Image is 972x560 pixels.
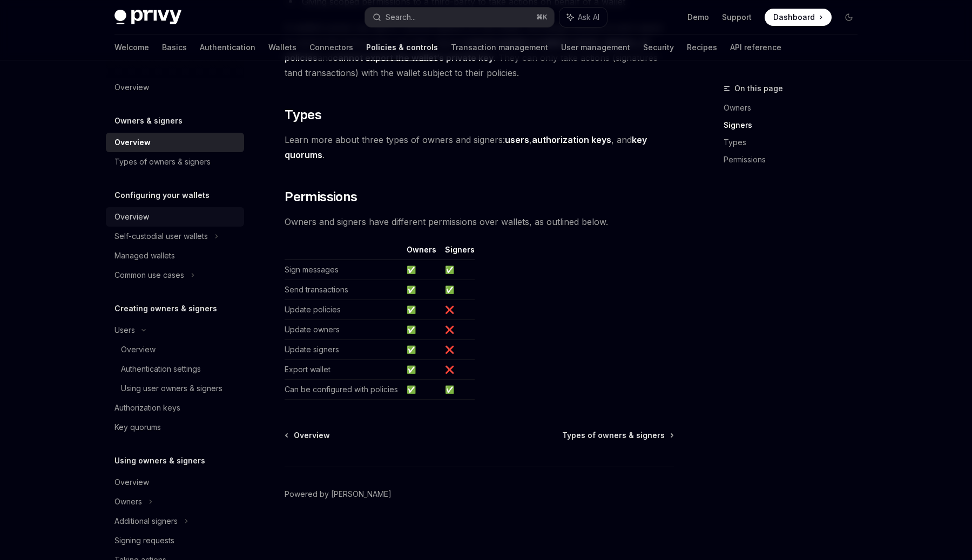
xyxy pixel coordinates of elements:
[121,382,222,395] div: Using user owners & signers
[106,473,244,492] a: Overview
[106,78,244,97] a: Overview
[505,134,529,145] strong: users
[114,454,205,467] h5: Using owners & signers
[114,230,208,243] div: Self-custodial user wallets
[441,260,475,280] td: ✅
[724,151,866,168] a: Permissions
[724,99,866,117] a: Owners
[724,134,866,151] a: Types
[121,343,156,356] div: Overview
[285,280,402,300] td: Send transactions
[773,12,815,23] span: Dashboard
[114,534,174,547] div: Signing requests
[106,133,244,152] a: Overview
[106,531,244,550] a: Signing requests
[114,114,183,127] h5: Owners & signers
[114,324,135,337] div: Users
[451,35,548,60] a: Transaction management
[121,363,201,375] div: Authentication settings
[532,134,611,145] strong: authorization keys
[114,35,149,60] a: Welcome
[114,249,175,262] div: Managed wallets
[402,380,441,400] td: ✅
[106,398,244,418] a: Authorization keys
[106,379,244,398] a: Using user owners & signers
[200,35,255,60] a: Authentication
[402,244,441,260] th: Owners
[402,320,441,340] td: ✅
[285,489,391,500] a: Powered by [PERSON_NAME]
[722,12,752,23] a: Support
[106,418,244,437] a: Key quorums
[285,188,357,206] span: Permissions
[840,9,858,26] button: Toggle dark mode
[687,12,709,23] a: Demo
[309,35,353,60] a: Connectors
[505,134,529,146] a: users
[532,134,611,146] a: authorization keys
[114,136,151,149] div: Overview
[114,189,210,202] h5: Configuring your wallets
[730,35,781,60] a: API reference
[114,302,217,315] h5: Creating owners & signers
[402,340,441,360] td: ✅
[441,320,475,340] td: ❌
[402,300,441,320] td: ✅
[285,360,402,380] td: Export wallet
[114,269,184,282] div: Common use cases
[562,430,665,441] span: Types of owners & signers
[559,8,607,27] button: Ask AI
[402,360,441,380] td: ✅
[268,35,296,60] a: Wallets
[106,152,244,172] a: Types of owners & signers
[285,260,402,280] td: Sign messages
[441,280,475,300] td: ✅
[294,430,330,441] span: Overview
[106,246,244,265] a: Managed wallets
[286,430,330,441] a: Overview
[365,8,554,27] button: Search...⌘K
[285,300,402,320] td: Update policies
[441,380,475,400] td: ✅
[114,155,211,168] div: Types of owners & signers
[106,207,244,227] a: Overview
[441,360,475,380] td: ❌
[366,35,438,60] a: Policies & controls
[562,430,673,441] a: Types of owners & signers
[765,9,832,26] a: Dashboard
[441,340,475,360] td: ❌
[441,300,475,320] td: ❌
[114,495,142,508] div: Owners
[114,81,149,94] div: Overview
[285,106,321,124] span: Types
[285,132,674,162] span: Learn more about three types of owners and signers: , , and .
[285,340,402,360] td: Update signers
[114,401,180,414] div: Authorization keys
[724,117,866,134] a: Signers
[285,380,402,400] td: Can be configured with policies
[114,515,178,528] div: Additional signers
[578,12,599,23] span: Ask AI
[402,280,441,300] td: ✅
[561,35,630,60] a: User management
[114,10,181,25] img: dark logo
[114,421,161,434] div: Key quorums
[536,13,548,22] span: ⌘ K
[643,35,674,60] a: Security
[106,340,244,359] a: Overview
[687,35,717,60] a: Recipes
[285,320,402,340] td: Update owners
[386,11,416,24] div: Search...
[402,260,441,280] td: ✅
[734,82,783,95] span: On this page
[162,35,187,60] a: Basics
[114,210,149,223] div: Overview
[441,244,475,260] th: Signers
[285,214,674,229] span: Owners and signers have different permissions over wallets, as outlined below.
[106,359,244,379] a: Authentication settings
[114,476,149,489] div: Overview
